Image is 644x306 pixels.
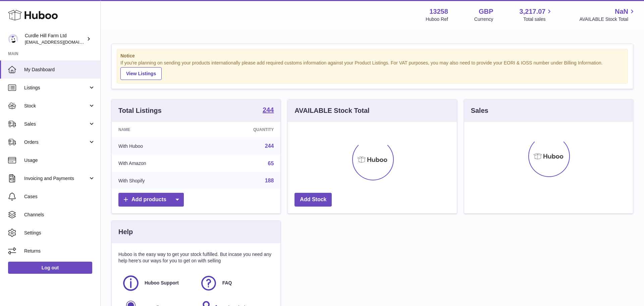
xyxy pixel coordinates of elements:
a: 65 [268,161,274,166]
span: Listings [24,85,88,91]
a: FAQ [200,274,271,292]
strong: Notice [120,53,624,59]
span: FAQ [222,280,232,286]
a: 3,217.07 Total sales [520,7,553,23]
span: Returns [24,248,95,254]
span: Usage [24,157,95,164]
span: NaN [615,7,628,16]
span: Channels [24,212,95,218]
h3: AVAILABLE Stock Total [294,106,369,115]
div: Curdle Hill Farm Ltd [25,33,85,45]
span: Cases [24,193,95,200]
span: Huboo Support [145,280,179,286]
a: 188 [265,178,274,183]
div: Currency [474,16,493,23]
td: With Amazon [112,155,204,172]
a: 244 [263,106,274,115]
span: Orders [24,139,88,145]
a: Huboo Support [122,274,193,292]
a: Add Stock [294,193,332,207]
span: [EMAIL_ADDRESS][DOMAIN_NAME] [25,39,99,45]
a: Add products [118,193,184,207]
span: AVAILABLE Stock Total [579,16,636,23]
th: Name [112,122,204,137]
span: Stock [24,103,88,109]
strong: 13258 [429,7,448,16]
a: Log out [8,262,92,274]
a: 244 [265,143,274,149]
span: Total sales [523,16,553,23]
strong: 244 [263,106,274,113]
span: Sales [24,121,88,127]
h3: Help [118,227,133,236]
p: Huboo is the easy way to get your stock fulfilled. But incase you need any help here's our ways f... [118,251,274,264]
strong: GBP [479,7,493,16]
div: Huboo Ref [426,16,448,23]
img: internalAdmin-13258@internal.huboo.com [8,34,18,44]
span: My Dashboard [24,67,95,73]
h3: Sales [471,106,488,115]
div: If you're planning on sending your products internationally please add required customs informati... [120,60,624,80]
a: NaN AVAILABLE Stock Total [579,7,636,23]
td: With Huboo [112,137,204,155]
h3: Total Listings [118,106,162,115]
span: 3,217.07 [520,7,546,16]
span: Settings [24,230,95,236]
td: With Shopify [112,172,204,189]
span: Invoicing and Payments [24,175,88,182]
th: Quantity [204,122,280,137]
a: View Listings [120,67,162,80]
